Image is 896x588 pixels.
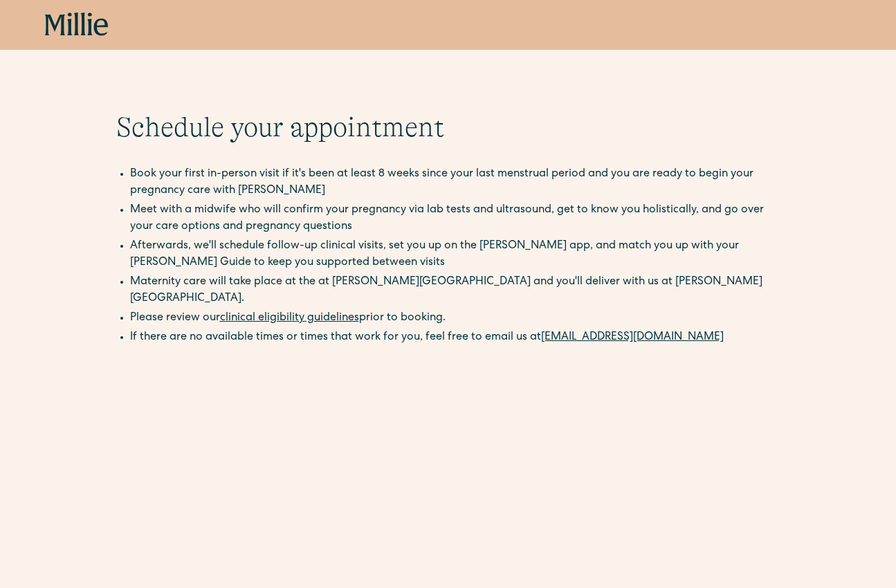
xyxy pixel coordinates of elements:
h1: Schedule your appointment [116,111,780,144]
li: Afterwards, we'll schedule follow-up clinical visits, set you up on the [PERSON_NAME] app, and ma... [130,238,780,271]
li: Meet with a midwife who will confirm your pregnancy via lab tests and ultrasound, get to know you... [130,202,780,235]
a: clinical eligibility guidelines [220,313,359,324]
li: Please review our prior to booking. [130,310,780,327]
li: Book your first in-person visit if it's been at least 8 weeks since your last menstrual period an... [130,166,780,199]
a: [EMAIL_ADDRESS][DOMAIN_NAME] [541,332,724,343]
li: If there are no available times or times that work for you, feel free to email us at [130,329,780,346]
li: Maternity care will take place at the at [PERSON_NAME][GEOGRAPHIC_DATA] and you'll deliver with u... [130,274,780,307]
